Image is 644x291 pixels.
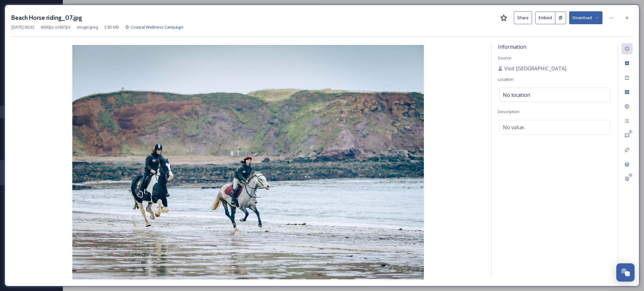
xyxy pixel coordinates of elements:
[628,173,633,178] div: 0
[131,24,183,30] span: Coastal Wellness Campaign
[11,13,82,22] h3: Beach Horse riding_07.jpg
[498,55,511,61] span: Source
[498,76,514,82] span: Location
[77,24,98,30] span: image/jpeg
[535,12,555,24] button: Embed
[503,124,525,131] span: No value.
[11,24,34,30] span: [DATE] 09:32
[503,91,530,99] span: No location
[498,43,526,50] span: Information
[498,109,519,114] span: Description
[569,11,602,24] button: Download
[628,130,633,134] div: 0
[514,11,532,24] button: Share
[41,24,71,30] span: 4000 px x 2667 px
[616,263,635,282] button: Open Chat
[104,24,119,30] span: 5.82 MB
[504,65,566,72] span: Visit [GEOGRAPHIC_DATA]
[11,45,485,279] img: Beach%20Horse%20riding_07.jpg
